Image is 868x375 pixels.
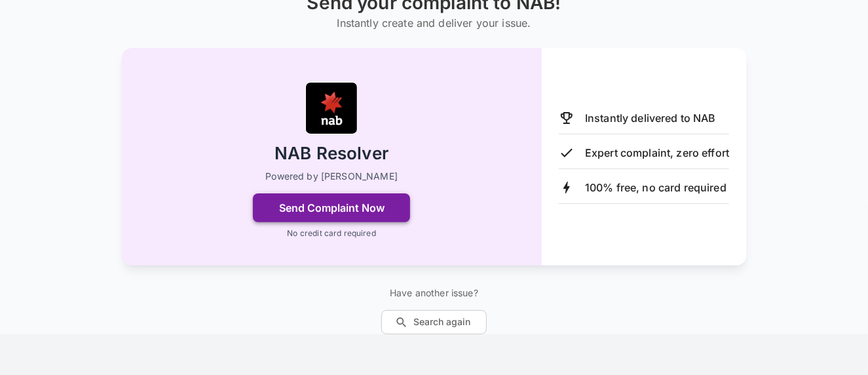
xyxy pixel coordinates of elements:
[585,180,726,195] p: 100% free, no card required
[585,110,716,126] p: Instantly delivered to NAB
[305,82,358,134] img: NAB
[265,170,398,183] p: Powered by [PERSON_NAME]
[585,145,729,161] p: Expert complaint, zero effort
[381,310,487,334] button: Search again
[287,227,375,239] p: No credit card required
[307,14,561,32] h6: Instantly create and deliver your issue.
[274,142,388,165] h2: NAB Resolver
[381,286,487,300] p: Have another issue?
[253,193,410,222] button: Send Complaint Now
